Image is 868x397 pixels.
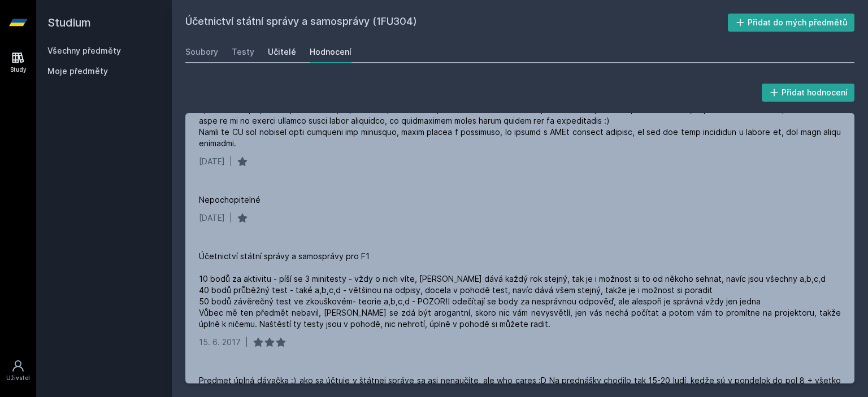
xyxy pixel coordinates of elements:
a: Soubory [185,41,218,63]
div: [DATE] [199,212,225,224]
div: [DATE] [199,156,225,167]
div: Soubory [185,46,218,58]
a: Učitelé [268,41,296,63]
div: Nepochopitelné [199,194,261,206]
button: Přidat do mých předmětů [728,14,855,32]
div: 15. 6. 2017 [199,337,241,348]
div: Učitelé [268,46,296,58]
div: | [229,212,232,224]
a: Hodnocení [310,41,351,63]
h2: Účetnictví státní správy a samosprávy (1FU304) [185,14,728,32]
div: | [229,156,232,167]
div: | [245,337,248,348]
div: Testy [232,46,254,58]
div: Účetnictví státní správy a samosprávy pro F1 10 bodů za aktivitu - píší se 3 minitesty - vždy o n... [199,251,841,330]
div: Hodnocení [310,46,351,58]
a: Uživatel [2,354,34,388]
div: Study [10,66,27,74]
div: Uživatel [6,374,30,382]
a: Všechny předměty [47,46,121,55]
button: Přidat hodnocení [762,84,855,102]
span: Moje předměty [47,66,108,77]
a: Study [2,45,34,80]
a: Testy [232,41,254,63]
